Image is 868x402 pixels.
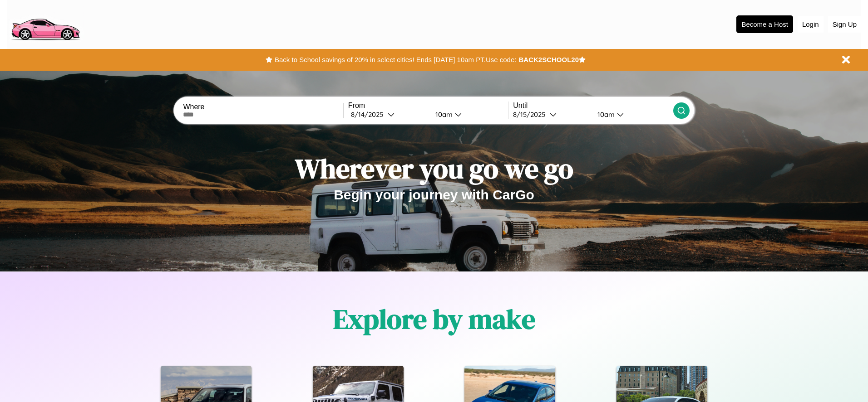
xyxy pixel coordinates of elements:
img: logo [7,5,84,43]
div: 10am [431,110,455,119]
h1: Explore by make [333,300,535,338]
button: 10am [428,110,508,119]
button: Sign Up [828,16,861,33]
button: Back to School savings of 20% in select cities! Ends [DATE] 10am PT.Use code: [272,53,518,66]
label: Where [183,103,343,111]
div: 8 / 14 / 2025 [351,110,388,119]
button: Become a Host [736,15,793,33]
label: From [348,102,508,110]
div: 8 / 15 / 2025 [513,110,550,119]
label: Until [513,102,673,110]
button: 8/14/2025 [348,110,428,119]
button: 10am [590,110,673,119]
button: Login [798,16,824,33]
b: BACK2SCHOOL20 [518,56,579,63]
div: 10am [593,110,617,119]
